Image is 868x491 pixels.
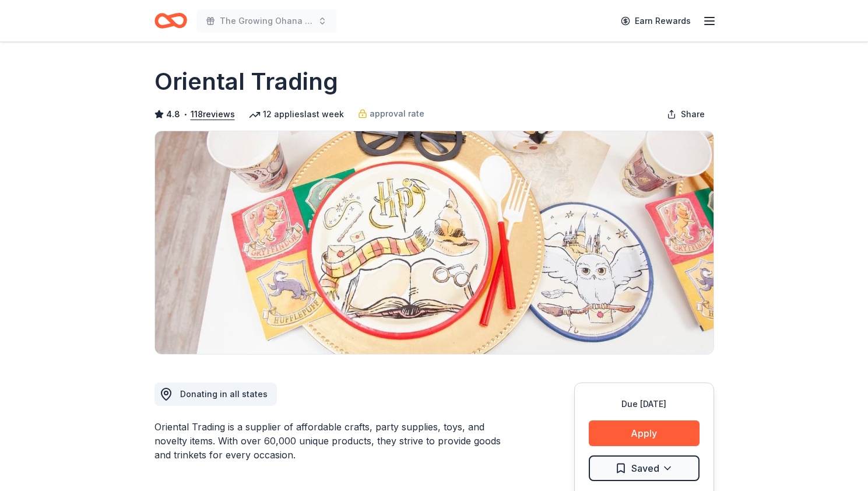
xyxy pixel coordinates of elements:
button: The Growing Ohana Fundraiser Gala [196,9,336,33]
button: 118reviews [191,107,235,121]
span: Donating in all states [180,389,268,399]
span: The Growing Ohana Fundraiser Gala [220,14,313,28]
a: Earn Rewards [614,10,698,31]
span: Share [681,107,705,121]
span: • [183,110,187,119]
img: Image for Oriental Trading [155,131,714,354]
span: approval rate [370,107,424,121]
button: Apply [589,420,700,446]
div: 12 applies last week [249,107,344,121]
span: 4.8 [166,107,180,121]
h1: Oriental Trading [154,65,338,98]
div: Oriental Trading is a supplier of affordable crafts, party supplies, toys, and novelty items. Wit... [154,420,518,462]
a: approval rate [358,107,424,121]
a: Home [154,7,187,34]
button: Saved [589,455,700,481]
button: Share [658,103,714,126]
span: Saved [631,461,659,476]
div: Due [DATE] [589,397,700,411]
